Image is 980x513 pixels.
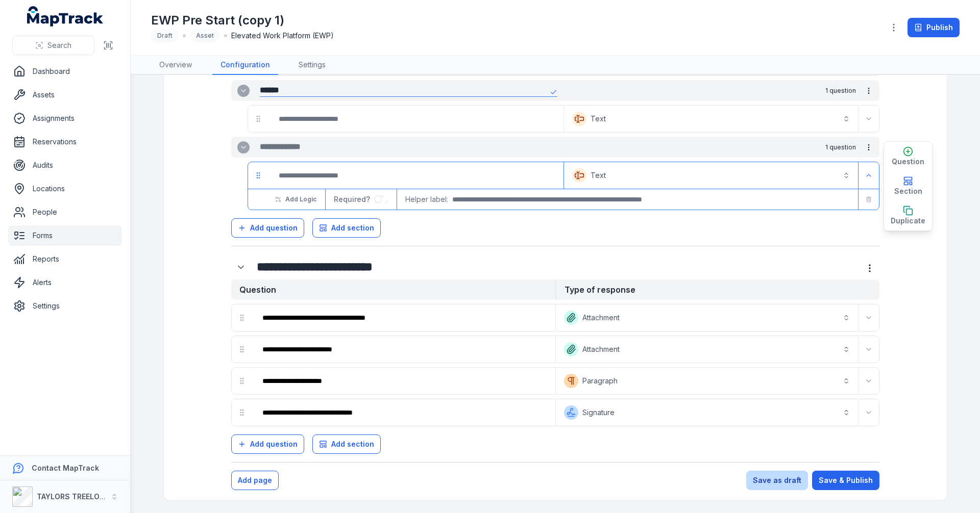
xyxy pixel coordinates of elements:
[8,296,122,316] a: Settings
[558,306,856,329] button: Attachment
[8,155,122,175] a: Audits
[231,279,555,300] strong: Question
[231,471,279,490] button: Add page
[860,139,877,156] button: more-detail
[566,164,856,187] button: Text
[812,471,879,490] button: Save & Publish
[825,87,856,95] span: 1 question
[374,195,388,203] input: :r1qv:-form-item-label
[237,141,250,153] button: Expand
[238,314,246,322] svg: drag
[8,225,122,246] a: Forms
[190,29,220,43] div: Asset
[566,108,856,130] button: Text
[334,195,374,203] span: Required?
[254,401,553,424] div: :r1q2:-form-item-label
[860,82,877,99] button: more-detail
[8,85,122,105] a: Assets
[271,108,561,130] div: :r1qe:-form-item-label
[232,339,252,360] div: drag
[312,218,381,238] button: Add section
[825,143,856,151] span: 1 question
[331,223,374,233] span: Add section
[248,165,268,186] div: drag
[746,471,808,490] button: Save as draft
[238,345,246,353] svg: drag
[254,171,262,179] svg: drag
[860,259,879,278] button: more-detail
[558,338,856,361] button: Attachment
[884,201,932,230] button: Duplicate
[331,439,374,449] span: Add section
[555,279,879,300] strong: Type of response
[405,194,448,204] span: Helper label:
[32,464,99,472] strong: Contact MapTrack
[8,178,122,199] a: Locations
[254,115,262,123] svg: drag
[231,258,253,277] div: :r1p8:-form-item-label
[861,373,877,389] button: Expand
[884,142,932,171] button: Question
[12,36,94,55] button: Search
[290,56,334,75] a: Settings
[250,439,298,449] span: Add question
[271,164,561,187] div: :r1qq:-form-item-label
[8,108,122,129] a: Assignments
[894,186,922,196] span: Section
[8,132,122,152] a: Reservations
[232,371,252,391] div: drag
[861,111,877,127] button: Expand
[238,377,246,385] svg: drag
[861,341,877,357] button: Expand
[232,307,252,328] div: drag
[8,272,122,293] a: Alerts
[254,370,553,392] div: :r1ps:-form-item-label
[8,61,122,82] a: Dashboard
[151,29,179,43] div: Draft
[250,223,298,233] span: Add question
[908,18,960,37] button: Publish
[884,171,932,201] button: Section
[212,56,278,75] a: Configuration
[238,408,246,417] svg: drag
[558,370,856,392] button: Paragraph
[231,31,334,41] span: Elevated Work Platform (EWP)
[891,216,925,226] span: Duplicate
[231,434,304,454] button: Add question
[268,191,323,208] button: Add Logic
[27,6,104,27] a: MapTrack
[861,310,877,326] button: Expand
[285,195,316,203] span: Add Logic
[861,167,877,184] button: Expand
[8,249,122,269] a: Reports
[312,434,381,454] button: Add section
[248,109,268,129] div: drag
[231,258,251,277] button: Expand
[231,218,304,238] button: Add question
[37,492,122,501] strong: TAYLORS TREELOPPING
[237,85,250,97] button: Expand
[892,157,924,167] span: Question
[254,306,553,329] div: :r1pg:-form-item-label
[232,402,252,423] div: drag
[8,202,122,222] a: People
[254,338,553,361] div: :r1pm:-form-item-label
[47,40,71,50] span: Search
[151,12,334,29] h1: EWP Pre Start (copy 1)
[151,56,200,75] a: Overview
[861,404,877,421] button: Expand
[558,401,856,424] button: Signature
